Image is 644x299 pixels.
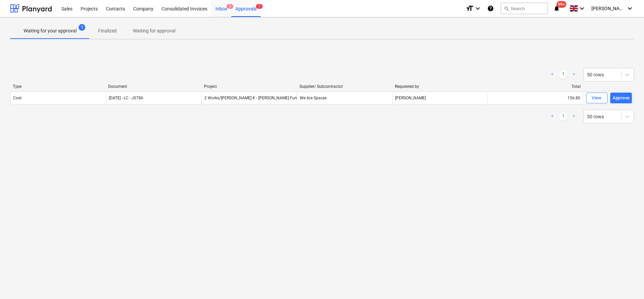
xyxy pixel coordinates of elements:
[570,113,578,121] a: Next page
[610,267,644,299] iframe: Chat Widget
[474,4,482,13] i: keyboard_arrow_down
[613,94,630,102] div: Approve
[204,84,294,89] div: Project
[297,93,392,103] div: We Are Spaces
[108,84,198,89] div: Document
[395,84,485,89] div: Requested by
[559,113,567,121] a: Page 1 is your current page
[586,93,608,103] button: View
[299,84,389,89] div: Supplier/ Subcontractor
[487,4,494,13] i: Knowledge base
[592,94,602,102] div: View
[98,27,117,34] p: Finalized
[548,113,556,121] a: Previous page
[227,4,233,9] span: 2
[13,84,103,89] div: Type
[79,24,85,31] span: 1
[570,71,578,79] a: Next page
[559,71,567,79] a: Page 1 is your current page
[204,96,330,100] span: 2 Works/Munroe K - White Rose Furniture - J0786-1-25
[256,4,263,9] span: 1
[13,96,22,100] div: Cost
[548,71,556,79] a: Previous page
[491,84,581,89] div: Total
[610,93,632,103] button: Approve
[504,6,509,11] span: search
[501,3,548,14] button: Search
[392,93,488,103] div: [PERSON_NAME]
[553,4,560,13] i: notifications
[24,27,77,34] p: Waiting for your approval
[591,6,625,11] span: [PERSON_NAME]
[488,93,583,103] div: 156.80
[133,27,175,34] p: Waiting for approval
[626,4,634,13] i: keyboard_arrow_down
[578,4,586,13] i: keyboard_arrow_down
[109,96,143,100] div: [DATE] - LC - J0786
[466,4,474,13] i: format_size
[557,1,566,8] span: 99+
